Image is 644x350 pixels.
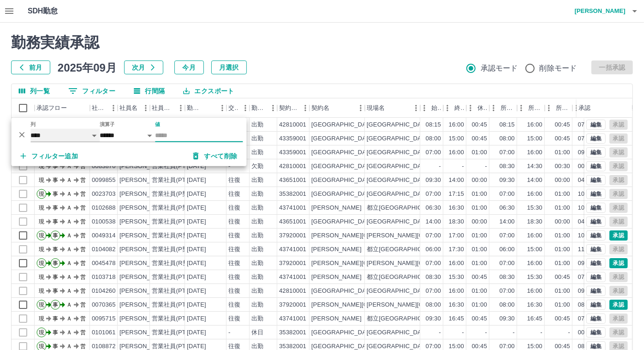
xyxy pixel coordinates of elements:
div: [PERSON_NAME] [311,204,362,212]
div: [GEOGRAPHIC_DATA] [367,121,430,129]
button: フィルター追加 [13,148,85,164]
div: 往復 [228,217,240,226]
div: 43741001 [279,245,306,254]
div: 勤務区分 [251,98,266,118]
div: 勤務区分 [250,98,277,118]
button: メニュー [239,101,252,115]
div: [GEOGRAPHIC_DATA] [311,287,375,296]
div: 07:00 [578,134,593,143]
text: 現 [39,274,44,280]
div: 07:00 [426,148,441,157]
div: 43651001 [279,176,306,185]
div: [PERSON_NAME][GEOGRAPHIC_DATA]立夢が丘小学校 [367,259,523,268]
div: 43741001 [279,204,306,212]
text: 現 [39,246,44,253]
div: [DATE] [187,259,206,268]
div: 0104082 [92,245,116,254]
text: 営 [80,177,86,183]
button: 列選択 [12,84,57,98]
div: 43651001 [279,217,306,226]
div: 営業社員(PT契約) [152,176,200,185]
div: 休憩 [477,98,488,118]
div: 00:30 [555,162,570,171]
div: 16:00 [449,287,464,296]
div: 01:00 [555,231,570,240]
div: 営業社員(PT契約) [152,287,200,296]
div: 06:30 [500,204,515,212]
div: 始業 [431,98,441,118]
div: 所定開始 [501,98,515,118]
div: 都立[GEOGRAPHIC_DATA]教育学校 [367,245,467,254]
div: [GEOGRAPHIC_DATA] [311,217,375,226]
div: 0023703 [92,190,116,199]
text: 営 [80,246,86,253]
text: Ａ [66,205,72,211]
div: 07:00 [426,190,441,199]
div: 営業社員(R契約) [152,259,197,268]
div: 往復 [228,287,240,296]
div: [PERSON_NAME][GEOGRAPHIC_DATA]立夢が丘小学校 [367,231,523,240]
button: メニュー [266,101,280,115]
div: 07:00 [500,190,515,199]
button: 今月 [174,60,204,74]
div: 承認フロー [36,98,67,118]
button: 編集 [586,300,606,310]
div: 00:00 [578,162,593,171]
div: [PERSON_NAME] [119,204,170,212]
div: 08:15 [426,121,441,129]
div: [GEOGRAPHIC_DATA] [367,134,430,143]
div: [DATE] [187,176,206,185]
div: 社員区分 [152,98,174,118]
div: [DATE] [187,190,206,199]
div: 0100538 [92,217,116,226]
button: 編集 [586,147,606,157]
div: 00:45 [472,121,487,129]
text: Ａ [66,191,72,197]
div: [PERSON_NAME] [119,287,170,296]
div: 往復 [228,245,240,254]
text: 現 [39,191,44,197]
button: 編集 [586,230,606,241]
text: 現 [39,218,44,225]
div: 14:30 [527,162,543,171]
div: 0045478 [92,259,116,268]
div: 所定休憩 [556,98,571,118]
div: [GEOGRAPHIC_DATA] [311,121,375,129]
button: 編集 [586,314,606,324]
div: 01:00 [472,231,487,240]
text: 現 [39,232,44,239]
div: 契約コード [277,98,310,118]
button: 前月 [11,60,50,74]
div: [DATE] [187,231,206,240]
div: 01:00 [555,204,570,212]
button: 行間隔 [126,84,172,98]
button: 編集 [586,203,606,213]
div: 勤務日 [187,98,203,118]
div: [DATE] [187,273,206,282]
button: メニュー [139,101,153,115]
div: 出勤 [251,134,263,143]
div: 09:00 [578,148,593,157]
text: Ａ [66,274,72,280]
text: 現 [39,260,44,266]
div: 欠勤 [251,162,263,171]
text: Ａ [66,232,72,239]
div: 出勤 [251,259,263,268]
div: 16:00 [527,259,543,268]
button: 編集 [586,120,606,130]
div: 42810001 [279,287,306,296]
div: [PERSON_NAME] [119,259,170,268]
div: 勤務日 [185,98,227,118]
text: 営 [80,274,86,280]
div: 所定終業 [528,98,543,118]
text: 営 [80,232,86,239]
div: [GEOGRAPHIC_DATA] [311,148,375,157]
div: 0102688 [92,204,116,212]
div: 15:00 [527,245,543,254]
div: 43741001 [279,273,306,282]
div: 00:45 [555,273,570,282]
div: 承認フロー [35,98,90,118]
button: 編集 [586,327,606,338]
div: 01:00 [472,259,487,268]
div: 14:00 [500,217,515,226]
